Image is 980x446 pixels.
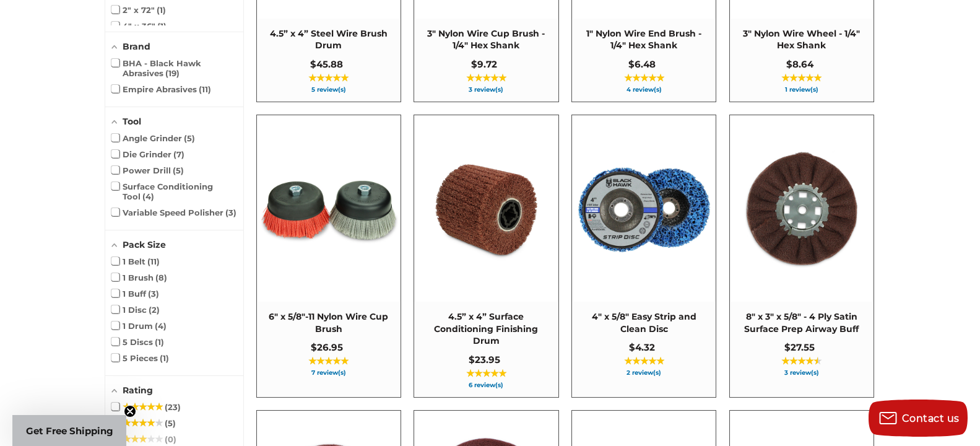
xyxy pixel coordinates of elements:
[624,73,664,83] span: ★★★★★
[111,5,167,15] span: 2" x 72"
[415,138,557,280] img: 4.5 Inch Surface Conditioning Finishing Drum
[308,73,349,83] span: ★★★★★
[420,28,552,52] span: 3" Nylon Wire Cup Brush - 1/4" Hex Shank
[414,115,558,397] a: 4.5” x 4” Surface Conditioning Finishing Drum
[784,341,815,353] span: $27.55
[624,356,664,366] span: ★★★★★
[111,181,237,201] span: Surface Conditioning Tool
[111,337,165,347] span: 5 Discs
[902,413,960,424] span: Contact us
[111,321,167,331] span: 1 Drum
[155,337,164,347] span: 1
[123,385,153,396] span: Rating
[730,115,874,397] a: 8" x 3" x 5/8" - 4 Ply Satin Surface Prep Airway Buff
[12,415,126,446] div: Get Free ShippingClose teaser
[155,273,167,282] span: 8
[124,405,136,418] button: Close teaser
[111,273,168,282] span: 1 Brush
[263,28,394,52] span: 4.5” x 4” Steel Wire Brush Drum
[573,138,715,280] img: 4" x 5/8" easy strip and clean discs
[123,239,166,250] span: Pack Size
[469,354,500,365] span: $23.95
[308,356,349,366] span: ★★★★★
[148,289,159,299] span: 3
[578,87,709,93] span: 4 review(s)
[420,382,552,388] span: 6 review(s)
[111,58,237,78] span: BHA - Black Hawk Abrasives
[149,305,160,315] span: 2
[111,289,160,299] span: 1 Buff
[147,256,160,266] span: 11
[578,28,709,52] span: 1" Nylon Wire End Brush - 1/4" Hex Shank
[420,311,552,348] span: 4.5” x 4” Surface Conditioning Finishing Drum
[466,369,506,378] span: ★★★★★
[629,341,655,353] span: $4.32
[225,208,236,217] span: 3
[111,165,184,175] span: Power Drill
[199,84,211,94] span: 11
[263,87,394,93] span: 5 review(s)
[123,116,141,127] span: Tool
[165,418,176,428] span: 5
[26,425,113,437] span: Get Free Shipping
[184,133,195,143] span: 5
[311,341,343,353] span: $26.95
[578,311,709,335] span: 4" x 5/8" Easy Strip and Clean Disc
[731,138,873,280] img: 8 inch satin surface prep airway buff
[157,5,166,15] span: 1
[160,353,169,363] span: 1
[157,21,167,31] span: 1
[263,370,394,376] span: 7 review(s)
[471,58,497,70] span: $9.72
[578,370,709,376] span: 2 review(s)
[310,58,343,70] span: $45.88
[111,305,160,315] span: 1 Disc
[736,311,867,335] span: 8" x 3" x 5/8" - 4 Ply Satin Surface Prep Airway Buff
[736,28,867,52] span: 3" Nylon Wire Wheel - 1/4" Hex Shank
[111,256,160,266] span: 1 Belt
[123,41,150,52] span: Brand
[111,84,212,94] span: Empire Abrasives
[165,402,181,412] span: 23
[466,73,506,83] span: ★★★★★
[111,353,170,363] span: 5 Pieces
[123,418,163,428] span: ★★★★★
[111,21,167,31] span: 4" x 36"
[111,133,196,143] span: Angle Grinder
[258,138,400,280] img: 6" x 5/8"-11 Nylon Wire Wheel Cup Brushes
[155,321,167,331] span: 4
[257,115,401,397] a: 6" x 5/8"-11 Nylon Wire Cup Brush
[165,434,176,444] span: 0
[173,165,184,175] span: 5
[111,208,237,217] span: Variable Speed Polisher
[111,149,185,159] span: Die Grinder
[781,73,822,83] span: ★★★★★
[173,149,184,159] span: 7
[786,58,813,70] span: $8.64
[123,434,163,444] span: ★★★★★
[142,191,154,201] span: 4
[736,370,867,376] span: 3 review(s)
[123,402,163,412] span: ★★★★★
[869,400,968,437] button: Contact us
[165,68,180,78] span: 19
[572,115,716,397] a: 4" x 5/8" Easy Strip and Clean Disc
[263,311,394,335] span: 6" x 5/8"-11 Nylon Wire Cup Brush
[736,87,867,93] span: 1 review(s)
[420,87,552,93] span: 3 review(s)
[628,58,656,70] span: $6.48
[781,356,822,366] span: ★★★★★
